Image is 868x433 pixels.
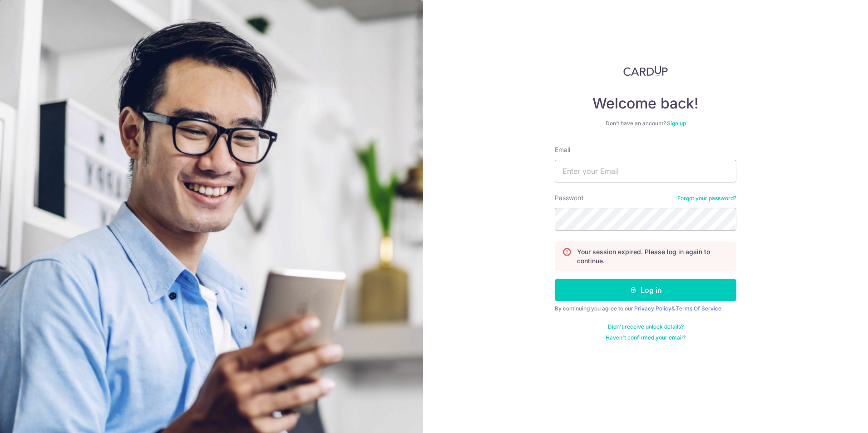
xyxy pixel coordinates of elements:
p: Your session expired. Please log in again to continue. [577,247,729,266]
a: Forgot your password? [677,195,736,202]
input: Enter your Email [555,160,736,182]
h4: Welcome back! [555,94,736,113]
a: Privacy Policy [634,305,671,312]
a: Didn't receive unlock details? [608,323,684,330]
div: Don’t have an account? [555,120,736,127]
div: By continuing you agree to our & [555,305,736,312]
a: Haven't confirmed your email? [606,334,686,341]
button: Log in [555,279,736,301]
label: Email [555,145,570,154]
a: Terms Of Service [676,305,721,312]
label: Password [555,193,584,202]
a: Sign up [667,120,686,127]
img: CardUp Logo [623,65,668,76]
